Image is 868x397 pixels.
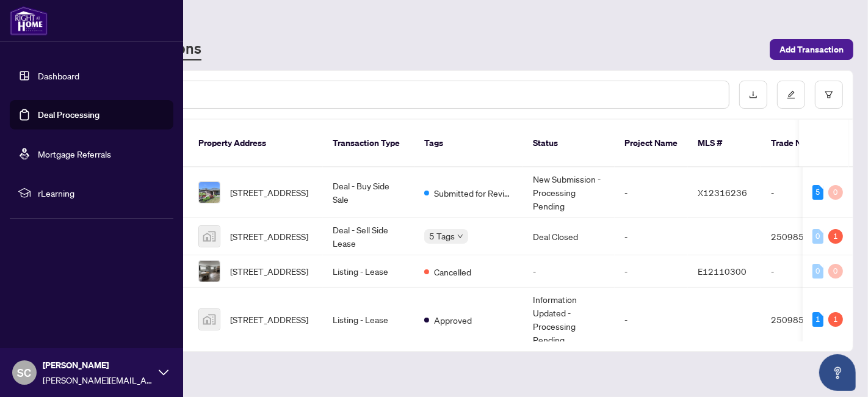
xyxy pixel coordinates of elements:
[199,226,220,247] img: thumbnail-img
[812,264,823,279] div: 0
[761,288,847,352] td: 2509854
[825,90,833,99] span: filter
[698,187,747,198] span: X12316236
[230,264,308,278] span: [STREET_ADDRESS]
[770,39,853,60] button: Add Transaction
[189,120,323,167] th: Property Address
[429,229,455,243] span: 5 Tags
[230,313,308,326] span: [STREET_ADDRESS]
[38,109,99,120] a: Deal Processing
[38,148,111,159] a: Mortgage Referrals
[698,266,747,277] span: E12110300
[434,313,472,327] span: Approved
[43,359,153,372] span: [PERSON_NAME]
[688,120,761,167] th: MLS #
[323,288,414,352] td: Listing - Lease
[199,309,220,330] img: thumbnail-img
[739,81,767,109] button: download
[761,255,847,288] td: -
[43,373,153,387] span: [PERSON_NAME][EMAIL_ADDRESS][DOMAIN_NAME]
[434,186,513,200] span: Submitted for Review
[828,312,843,327] div: 1
[761,167,847,218] td: -
[199,261,220,282] img: thumbnail-img
[819,354,856,391] button: Open asap
[777,81,805,109] button: edit
[787,90,795,99] span: edit
[761,218,847,255] td: 2509854
[523,120,615,167] th: Status
[779,40,844,59] span: Add Transaction
[523,218,615,255] td: Deal Closed
[323,167,414,218] td: Deal - Buy Side Sale
[615,120,688,167] th: Project Name
[323,218,414,255] td: Deal - Sell Side Lease
[457,233,463,239] span: down
[615,218,688,255] td: -
[815,81,843,109] button: filter
[812,185,823,200] div: 5
[199,182,220,203] img: thumbnail-img
[10,6,48,35] img: logo
[615,255,688,288] td: -
[18,364,32,381] span: SC
[761,120,847,167] th: Trade Number
[828,264,843,279] div: 0
[523,167,615,218] td: New Submission - Processing Pending
[523,255,615,288] td: -
[323,255,414,288] td: Listing - Lease
[323,120,414,167] th: Transaction Type
[230,186,308,199] span: [STREET_ADDRESS]
[828,185,843,200] div: 0
[812,312,823,327] div: 1
[828,229,843,244] div: 1
[414,120,523,167] th: Tags
[38,70,79,81] a: Dashboard
[812,229,823,244] div: 0
[434,265,471,279] span: Cancelled
[230,230,308,243] span: [STREET_ADDRESS]
[523,288,615,352] td: Information Updated - Processing Pending
[38,186,165,200] span: rLearning
[749,90,758,99] span: download
[615,288,688,352] td: -
[615,167,688,218] td: -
